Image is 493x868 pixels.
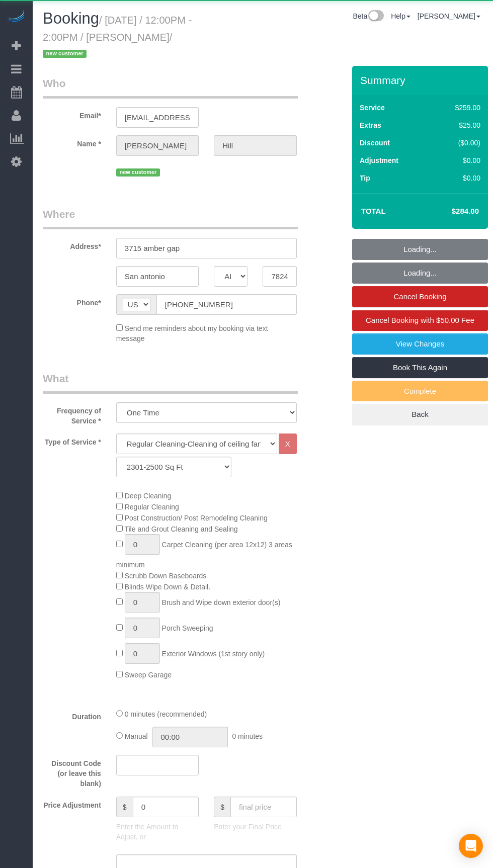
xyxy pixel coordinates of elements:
[125,710,207,718] span: 0 minutes (recommended)
[366,316,474,324] span: Cancel Booking with $50.00 Fee
[35,402,109,426] label: Frequency of Service *
[360,120,381,130] label: Extras
[116,797,133,817] span: $
[360,155,398,165] label: Adjustment
[422,207,479,216] h4: $284.00
[116,266,199,287] input: City*
[162,650,265,658] span: Exterior Windows (1st story only)
[156,294,297,315] input: Phone*
[43,76,298,99] legend: Who
[360,103,385,113] label: Service
[360,173,370,183] label: Tip
[434,173,480,183] div: $0.00
[125,583,210,591] span: Blinds Wipe Down & Detail.
[116,324,268,342] span: Send me reminders about my booking via text message
[162,598,281,606] span: Brush and Wipe down exterior door(s)
[418,12,480,20] a: [PERSON_NAME]
[116,107,199,128] input: Email*
[35,797,109,810] label: Price Adjustment
[214,797,230,817] span: $
[116,822,199,842] p: Enter the Amount to Adjust, or
[35,294,109,308] label: Phone*
[352,333,488,355] a: View Changes
[367,10,384,23] img: New interface
[162,624,213,632] span: Porch Sweeping
[434,138,480,148] div: ($0.00)
[35,755,109,789] label: Discount Code (or leave this blank)
[434,120,480,130] div: $25.00
[125,514,268,522] span: Post Construction/ Post Remodeling Cleaning
[434,103,480,113] div: $259.00
[434,155,480,165] div: $0.00
[43,15,192,60] small: / [DATE] / 12:00PM - 2:00PM / [PERSON_NAME]
[125,572,207,580] span: Scrubb Down Baseboards
[116,541,292,569] span: Carpet Cleaning (per area 12x12) 3 areas minimum
[352,404,488,425] a: Back
[360,138,390,148] label: Discount
[391,12,410,20] a: Help
[352,310,488,331] a: Cancel Booking with $50.00 Fee
[125,732,148,740] span: Manual
[125,671,172,679] span: Sweep Garage
[125,503,179,511] span: Regular Cleaning
[35,135,109,149] label: Name *
[35,708,109,722] label: Duration
[43,50,87,58] span: new customer
[35,107,109,121] label: Email*
[125,492,172,500] span: Deep Cleaning
[360,74,483,86] h3: Summary
[352,286,488,307] a: Cancel Booking
[263,266,296,287] input: Zip Code*
[124,525,237,533] span: Tile and Grout Cleaning and Sealing
[459,834,483,858] div: Open Intercom Messenger
[43,10,99,27] span: Booking
[6,10,26,24] img: Automaid Logo
[353,12,384,20] a: Beta
[43,207,298,229] legend: Where
[214,135,296,156] input: Last Name*
[352,357,488,378] a: Book This Again
[43,371,298,394] legend: What
[232,732,263,740] span: 0 minutes
[116,168,160,177] span: new customer
[116,135,199,156] input: First Name*
[35,433,109,447] label: Type of Service *
[35,238,109,251] label: Address*
[230,797,297,817] input: final price
[214,822,296,832] p: Enter your Final Price
[361,207,386,215] strong: Total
